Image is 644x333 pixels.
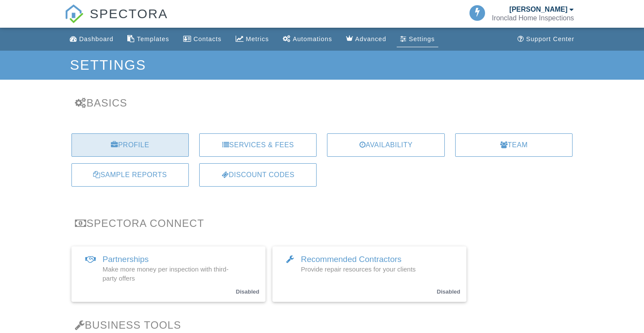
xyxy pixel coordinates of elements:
div: [PERSON_NAME] [509,5,567,14]
span: Partnerships [103,255,149,264]
img: The Best Home Inspection Software - Spectora [65,4,84,23]
div: Dashboard [79,36,113,42]
a: Availability [327,133,444,157]
div: Settings [409,36,435,42]
a: Metrics [232,31,272,47]
a: Profile [71,133,189,157]
a: Discount Codes [199,163,317,187]
span: Recommended Contractors [301,255,401,264]
a: Services & Fees [199,133,317,157]
a: Support Center [514,31,578,47]
h3: Business Tools [75,319,570,331]
a: Dashboard [66,31,117,47]
a: Recommended Contractors Provide repair resources for your clients Disabled [272,246,466,302]
a: Contacts [180,31,225,47]
span: Make more money per inspection with third-party offers [103,265,229,282]
div: Templates [137,36,169,42]
a: Settings [397,31,438,47]
div: Ironclad Home Inspections [492,14,574,23]
div: Contacts [194,36,222,42]
a: Partnerships Make more money per inspection with third-party offers Disabled [71,246,265,302]
a: SPECTORA [65,13,168,29]
small: Disabled [437,288,460,295]
a: Automations (Basic) [279,31,336,47]
a: Team [455,133,573,157]
a: Advanced [343,31,390,47]
span: Provide repair resources for your clients [301,265,416,273]
div: Support Center [526,36,575,42]
a: Templates [124,31,173,47]
a: Sample Reports [71,163,189,187]
span: SPECTORA [90,4,168,23]
small: Disabled [236,288,259,295]
div: Automations [293,36,332,42]
h1: Settings [70,58,574,73]
h3: Spectora Connect [75,217,570,229]
div: Metrics [246,36,269,42]
div: Advanced [355,36,386,42]
h3: Basics [75,97,570,109]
